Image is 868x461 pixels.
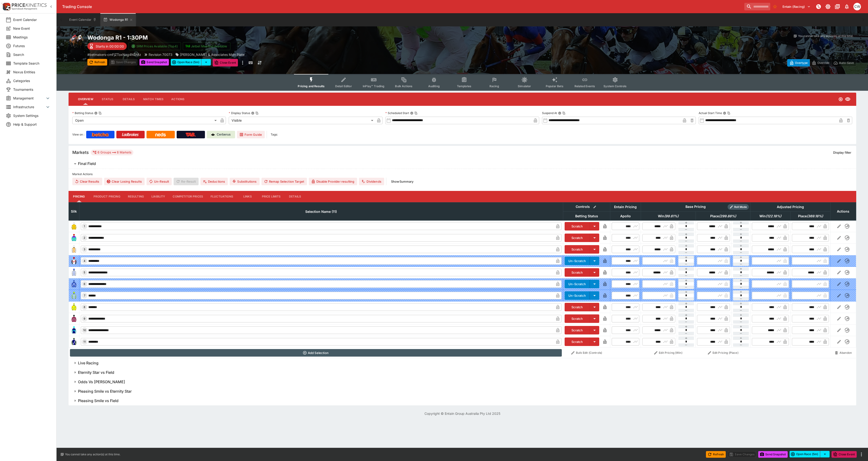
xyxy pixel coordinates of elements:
p: Overtype [795,60,808,65]
button: Scratch [565,314,590,323]
label: Tags: [271,131,278,138]
p: Starts in 00:00:00 [96,44,124,49]
button: Refresh [706,451,726,458]
button: Un-Scratch [565,291,590,300]
img: Sportsbook Management [12,8,37,10]
label: Market Actions [72,171,852,178]
button: Details [118,94,139,105]
img: runner 9 [70,315,78,322]
span: 3 [83,248,86,251]
span: Auditing [428,84,440,88]
span: Place(369.18%) [793,213,828,219]
button: Clear Losing Results [104,178,145,185]
span: 5 [83,271,86,274]
h5: Markets [72,150,89,155]
button: Scheduled StartCopy To Clipboard [410,111,413,115]
button: Actions [167,94,188,105]
button: Scratch [565,303,590,311]
button: more [859,452,864,457]
label: View on : [72,131,84,138]
button: Pricing [69,191,90,202]
img: PriceKinetics Logo [1,2,11,11]
h6: Eternity Star vs Field [78,370,114,375]
button: Dividends [359,178,384,185]
button: Event Calendar [66,13,99,26]
img: jetbet-logo.svg [185,44,190,49]
p: Scheduled Start [385,111,409,115]
button: Scratch [565,245,590,254]
button: Open Race (5m) [171,59,201,66]
button: Refresh [87,59,107,66]
div: Trading Console [62,4,742,9]
button: Christopher Winter [852,1,862,12]
span: Related Events [575,84,595,88]
a: Form Guide [237,131,265,138]
p: You cannot take any action(s) at this time. [65,452,120,457]
button: Copy To Clipboard [255,111,259,115]
span: 4 [83,259,86,263]
p: Suspend At [542,111,557,115]
th: Controls [563,202,610,211]
span: Tournaments [13,87,51,92]
button: Final Field [69,159,856,169]
span: Help & Support [13,122,51,127]
div: Open [72,117,219,124]
button: Select Tenant [780,3,813,10]
span: Bulk Actions [395,84,412,88]
p: Copy To Clipboard [87,52,141,57]
span: Simulator [518,84,531,88]
span: Categories [13,78,51,83]
button: Send Snapshot [139,59,169,66]
button: Display filter [830,149,854,156]
button: Bulk edit [592,204,598,210]
p: Betting Status [72,111,93,115]
img: runner 7 [70,292,78,299]
button: Pleasing Smile vs Eternity Star [69,387,856,396]
p: Display Status [229,111,250,115]
h6: Pleasing Smile vs Eternity Star [78,389,132,394]
button: Overtype [787,59,810,66]
button: Suspend AtCopy To Clipboard [558,111,561,115]
button: Send Snapshot [758,451,788,458]
p: [PERSON_NAME] & Associates Mdn Plate [180,52,245,57]
span: New Event [13,26,51,31]
img: Neds [155,133,166,136]
img: runner 6 [70,280,78,288]
button: Status [97,94,118,105]
span: 2 [83,236,86,239]
span: 9 [83,317,86,320]
button: Actual Start TimeCopy To Clipboard [723,111,726,115]
h6: Odds Vs [PERSON_NAME] [78,379,125,384]
button: Copy To Clipboard [562,111,566,115]
button: Competitor Prices [169,191,207,202]
span: Meetings [13,35,51,40]
button: Scratch [565,326,590,334]
button: Display StatusCopy To Clipboard [251,111,254,115]
button: Copy To Clipboard [98,111,102,115]
p: You cannot take any action(s) at this time. [798,34,853,38]
button: Betting StatusCopy To Clipboard [94,111,98,115]
button: Scratch [565,222,590,230]
span: 1 [83,225,86,228]
button: Edit Pricing (Win) [642,349,694,357]
span: Template Search [13,61,51,66]
div: Visible [229,117,375,124]
button: Edit Pricing (Place) [697,349,749,357]
p: Revision 70073 [149,52,172,57]
button: Un-Scratch [565,280,590,288]
button: Pleasing Smile vs Field [69,396,856,405]
button: Add Selection [70,349,562,357]
span: Event Calendar [13,17,51,22]
img: Ladbrokes [122,133,139,136]
span: 11 [82,340,87,343]
button: Scratch [565,268,590,277]
button: Un-Result [147,178,172,185]
span: Search [13,52,51,57]
button: Eternity Star vs Field [69,368,856,377]
button: Disable Provider resulting [309,178,357,185]
button: No Bookmarks [771,3,779,10]
svg: Open [838,97,843,102]
span: 8 [83,305,86,309]
p: Auto-Save [839,60,854,65]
